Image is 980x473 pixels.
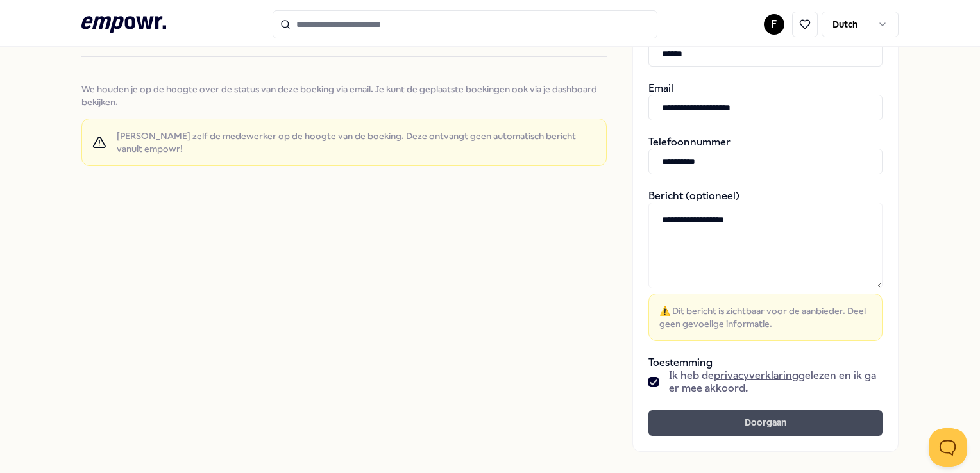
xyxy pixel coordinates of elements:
[648,82,883,120] div: Email
[648,410,883,436] button: Doorgaan
[669,369,883,395] span: Ik heb de gelezen en ik ga er mee akkoord.
[714,369,798,381] a: privacyverklaring
[648,190,883,341] div: Bericht (optioneel)
[659,304,872,330] span: ⚠️ Dit bericht is zichtbaar voor de aanbieder. Deel geen gevoelige informatie.
[929,428,967,467] iframe: Help Scout Beacon - Open
[648,136,883,174] div: Telefoonnummer
[764,14,784,35] button: F
[648,356,883,395] div: Toestemming
[117,129,596,155] span: [PERSON_NAME] zelf de medewerker op de hoogte van de boeking. Deze ontvangt geen automatisch beri...
[81,83,606,108] span: We houden je op de hoogte over de status van deze boeking via email. Je kunt de geplaatste boekin...
[273,10,657,38] input: Search for products, categories or subcategories
[648,28,883,67] div: Achternaam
